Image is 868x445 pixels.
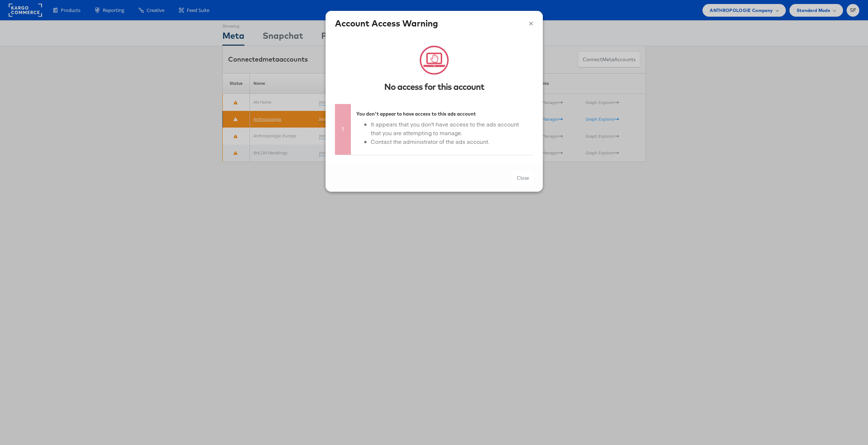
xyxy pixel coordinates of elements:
[512,170,533,186] button: Close
[371,120,528,137] li: It appears that you don't have access to the ads account that you are attempting to manage.
[384,81,484,92] strong: No access for this account
[356,111,476,117] strong: You don't appear to have access to this ads account
[529,17,533,28] button: ×
[371,137,528,146] li: Contact the administrator of the ads account.
[335,17,533,29] h4: Account Access Warning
